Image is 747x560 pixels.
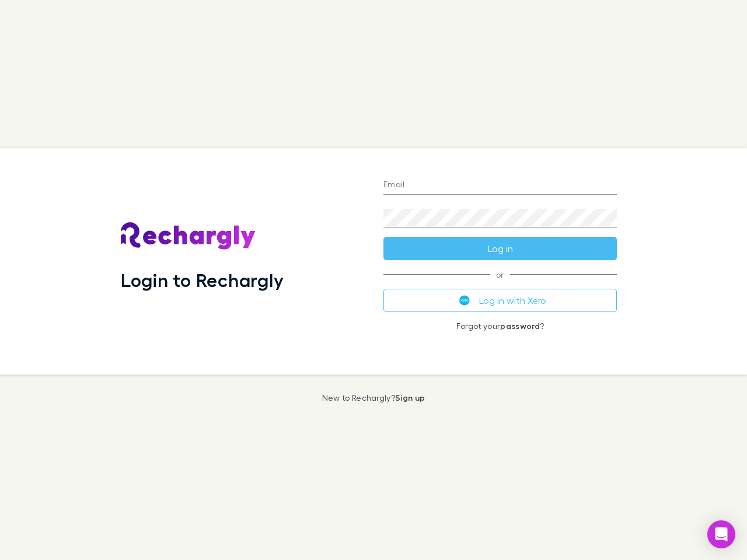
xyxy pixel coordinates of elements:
h1: Login to Rechargly [121,269,284,291]
a: password [500,321,540,331]
div: Open Intercom Messenger [707,520,735,548]
a: Sign up [395,393,425,402]
p: New to Rechargly? [322,393,425,402]
img: Rechargly's Logo [121,222,256,250]
button: Log in [383,237,617,260]
img: Xero's logo [459,295,470,306]
p: Forgot your ? [383,321,617,331]
button: Log in with Xero [383,289,617,312]
span: or [383,274,617,275]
